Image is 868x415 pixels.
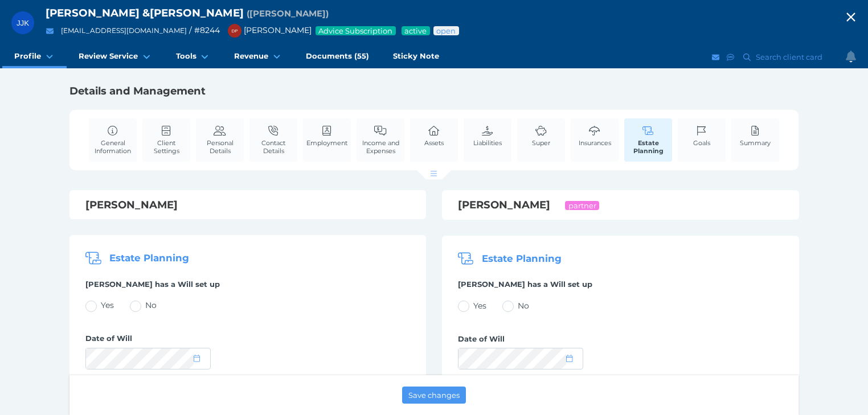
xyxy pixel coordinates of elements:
a: Goals [690,118,713,153]
div: David Parry [228,24,241,38]
h1: [PERSON_NAME] [85,198,410,212]
span: Personal Details [199,139,241,155]
span: Revenue [234,51,268,61]
span: Yes [473,301,486,311]
span: / # 8244 [189,25,220,35]
a: Liabilities [470,118,505,153]
span: Contact Details [252,139,294,155]
span: Goals [693,139,710,147]
a: Assets [421,118,447,153]
span: Insurances [579,139,611,147]
a: Super [529,118,553,153]
span: DP [231,28,238,34]
span: Search client card [754,52,828,61]
h1: [PERSON_NAME] [458,198,783,212]
span: Advice Subscription [318,26,394,35]
h1: Details and Management [69,84,799,98]
span: Income and Expenses [359,139,402,155]
span: [PERSON_NAME] [222,25,312,35]
span: Client Settings [145,139,187,155]
span: Estate Planning [482,253,562,264]
span: JJK [17,19,29,27]
a: General Information [89,118,137,161]
span: No [145,300,157,310]
a: Documents (55) [294,46,381,68]
a: Personal Details [196,118,244,161]
a: Client Settings [142,118,190,161]
span: Employment [306,139,347,147]
span: Super [532,139,550,147]
button: SMS [725,50,736,64]
div: John Joseph Kett [11,11,34,34]
a: Contact Details [249,118,297,161]
a: Revenue [222,46,294,68]
a: Review Service [67,46,163,68]
span: Review Service [79,51,138,61]
a: Summary [737,118,773,153]
a: Estate Planning [624,118,672,162]
button: Email [43,24,57,38]
button: Email [710,50,722,64]
span: partner [567,201,597,210]
span: Estate Planning [627,139,669,155]
span: Tools [176,51,196,61]
span: Save changes [408,391,460,400]
button: Save changes [402,387,466,404]
a: Employment [304,118,350,153]
span: Advice status: Review not yet booked in [436,26,457,35]
span: Profile [14,51,41,61]
label: [PERSON_NAME] has a Will set up [85,280,410,294]
span: Yes [101,300,114,310]
span: Sticky Note [393,51,439,61]
span: Estate Planning [109,253,189,264]
span: No [518,301,529,311]
span: Documents (55) [306,51,369,61]
span: General Information [92,139,134,155]
span: Service package status: Active service agreement in place [404,26,428,35]
span: [PERSON_NAME] [46,6,140,19]
span: Preferred name [247,8,329,19]
a: Income and Expenses [357,118,404,161]
button: Search client card [738,50,828,64]
span: Date of Will [85,334,132,343]
span: Liabilities [473,139,502,147]
span: Assets [424,139,444,147]
span: & [PERSON_NAME] [142,6,244,19]
label: [PERSON_NAME] has a Will set up [458,280,783,294]
span: Summary [740,139,771,147]
span: Date of Will [458,334,505,343]
a: Insurances [576,118,614,153]
a: Profile [2,46,67,68]
a: [EMAIL_ADDRESS][DOMAIN_NAME] [61,26,187,35]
